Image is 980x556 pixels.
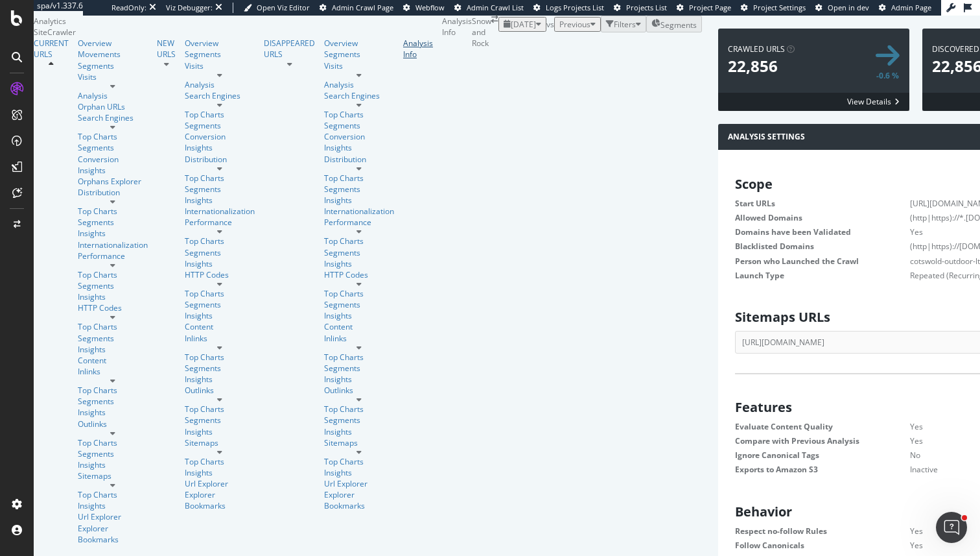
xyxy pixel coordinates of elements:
a: Segments [185,299,255,310]
div: Sitemaps [185,437,255,448]
div: Top Charts [185,109,255,120]
div: Segments [324,363,394,374]
span: vs [546,19,554,30]
div: Insights [324,467,394,478]
div: Insights [78,165,148,176]
div: Overview [78,38,148,49]
a: Internationalization [185,206,255,217]
a: Admin Page [879,3,931,13]
a: Segments [185,247,255,258]
div: Explorer Bookmarks [185,489,255,511]
a: Outlinks [185,385,255,396]
a: HTTP Codes [324,269,394,280]
a: Segments [78,217,148,228]
a: Top Charts [324,288,394,299]
h4: Analysis Settings [728,130,805,143]
a: Open Viz Editor [244,3,310,13]
div: Segments [78,333,148,344]
a: Insights [185,310,255,321]
a: Inlinks [78,366,148,377]
div: Search Engines [78,112,148,123]
a: Overview [324,38,394,49]
a: Segments [78,448,148,459]
a: DISAPPEARED URLS [264,38,315,60]
div: Outlinks [324,385,394,396]
div: Top Charts [185,404,255,415]
a: Top Charts [78,437,148,448]
div: Segments [185,415,255,426]
div: Top Charts [185,456,255,467]
a: Top Charts [185,352,255,363]
div: Segments [185,49,255,60]
a: Open in dev [815,3,869,13]
div: Visits [324,60,394,71]
div: Internationalization [78,239,148,250]
a: Url Explorer [324,478,394,489]
a: Insights [78,407,148,418]
button: Segments [646,16,702,32]
div: Internationalization [324,206,394,217]
iframe: Intercom live chat [936,512,967,543]
a: Search Engines [324,90,394,101]
a: Top Charts [185,173,255,184]
div: Analysis Info [403,38,433,60]
a: Insights [185,374,255,385]
a: Movements [78,49,148,60]
a: Admin Crawl Page [320,3,393,13]
a: Content [78,355,148,366]
dt: Blacklisted Domains [735,241,910,252]
a: Insights [185,426,255,437]
a: Sitemaps [78,470,148,481]
span: Admin Crawl List [467,3,524,12]
a: Top Charts [324,236,394,247]
div: Insights [185,258,255,269]
a: Outlinks [78,418,148,429]
div: CURRENT URLS [34,38,69,60]
div: Top Charts [324,352,394,363]
a: Analysis [185,79,255,90]
a: Url Explorer [78,511,148,522]
a: HTTP Codes [185,269,255,280]
a: Segments [185,184,255,195]
a: Conversion [185,131,255,142]
a: Insights [324,374,394,385]
div: ReadOnly: [111,3,146,13]
div: Top Charts [78,321,148,332]
dt: Respect no-follow Rules [735,526,910,537]
span: Open in dev [828,3,869,12]
a: Top Charts [78,206,148,217]
a: Explorer Bookmarks [324,489,394,511]
div: Top Charts [78,131,148,142]
a: Top Charts [324,456,394,467]
div: Search Engines [185,90,255,101]
div: Insights [324,258,394,269]
div: Top Charts [324,404,394,415]
a: Top Charts [185,288,255,299]
a: Inlinks [324,333,394,344]
div: Top Charts [78,489,148,500]
a: Content [185,321,255,332]
a: NEW URLS [157,38,176,60]
div: Insights [78,459,148,470]
div: Filters [614,19,636,30]
div: Performance [324,217,394,228]
a: Distribution [78,187,148,198]
span: Logs Projects List [546,3,604,12]
a: Top Charts [324,109,394,120]
div: Insights [324,426,394,437]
